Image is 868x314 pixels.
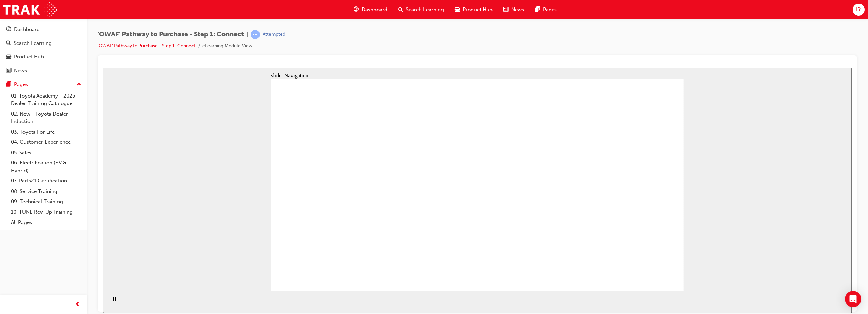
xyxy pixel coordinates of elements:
[14,53,44,61] div: Product Hub
[463,6,493,14] span: Product Hub
[202,42,252,50] li: eLearning Module View
[75,300,80,309] span: prev-icon
[8,147,84,158] a: 05. Sales
[77,80,81,89] span: up-icon
[98,43,196,49] a: 'OWAF' Pathway to Purchase - Step 1: Connect
[6,54,11,60] span: car-icon
[503,5,508,14] span: news-icon
[455,5,460,14] span: car-icon
[449,3,498,17] a: car-iconProduct Hub
[6,27,11,33] span: guage-icon
[511,6,524,14] span: News
[362,6,387,14] span: Dashboard
[14,67,27,75] div: News
[8,109,84,127] a: 02. New - Toyota Dealer Induction
[3,23,84,36] a: Dashboard
[8,196,84,207] a: 09. Technical Training
[393,3,449,17] a: search-iconSearch Learning
[3,78,84,91] button: Pages
[8,127,84,137] a: 03. Toyota For Life
[14,39,52,47] div: Search Learning
[856,6,861,14] span: IR
[251,30,260,39] span: learningRecordVerb_ATTEMPT-icon
[8,207,84,217] a: 10. TUNE Rev-Up Training
[530,3,562,17] a: pages-iconPages
[14,81,28,88] div: Pages
[535,5,540,14] span: pages-icon
[8,217,84,228] a: All Pages
[354,5,359,14] span: guage-icon
[8,176,84,186] a: 07. Parts21 Certification
[8,158,84,176] a: 06. Electrification (EV & Hybrid)
[8,186,84,197] a: 08. Service Training
[3,2,57,17] img: Trak
[8,137,84,147] a: 04. Customer Experience
[247,31,248,38] span: |
[8,91,84,109] a: 01. Toyota Academy - 2025 Dealer Training Catalogue
[98,31,244,38] span: 'OWAF' Pathway to Purchase - Step 1: Connect
[845,291,861,307] div: Open Intercom Messenger
[6,82,11,88] span: pages-icon
[348,3,393,17] a: guage-iconDashboard
[3,22,84,78] button: DashboardSearch LearningProduct HubNews
[6,40,11,47] span: search-icon
[853,4,865,16] button: IR
[3,223,15,245] div: playback controls
[406,6,444,14] span: Search Learning
[543,6,557,14] span: Pages
[3,65,84,77] a: News
[3,37,84,50] a: Search Learning
[398,5,403,14] span: search-icon
[263,31,285,38] div: Attempted
[498,3,530,17] a: news-iconNews
[3,51,84,63] a: Product Hub
[14,25,40,33] div: Dashboard
[6,68,11,74] span: news-icon
[3,229,15,240] button: Pause (Ctrl+Alt+P)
